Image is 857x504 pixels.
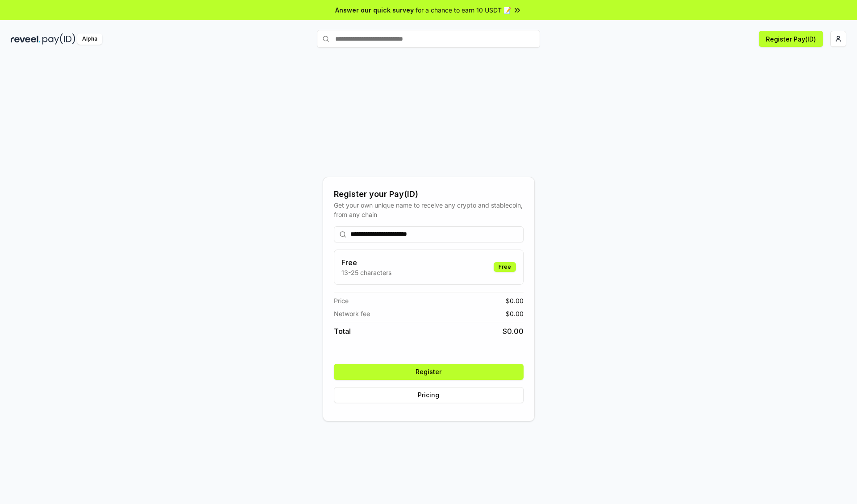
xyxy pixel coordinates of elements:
[506,309,524,318] span: $ 0.00
[334,364,524,380] button: Register
[503,326,524,337] span: $ 0.00
[334,309,370,318] span: Network fee
[341,268,391,277] p: 13-25 characters
[341,257,391,268] h3: Free
[334,387,524,403] button: Pricing
[334,296,349,305] span: Price
[334,200,524,219] div: Get your own unique name to receive any crypto and stablecoin, from any chain
[42,33,75,45] img: pay_id
[494,262,516,272] div: Free
[335,5,414,15] span: Answer our quick survey
[416,5,511,15] span: for a chance to earn 10 USDT 📝
[11,33,41,45] img: reveel_dark
[759,31,823,47] button: Register Pay(ID)
[506,296,524,305] span: $ 0.00
[77,33,102,45] div: Alpha
[334,188,524,200] div: Register your Pay(ID)
[334,326,351,337] span: Total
